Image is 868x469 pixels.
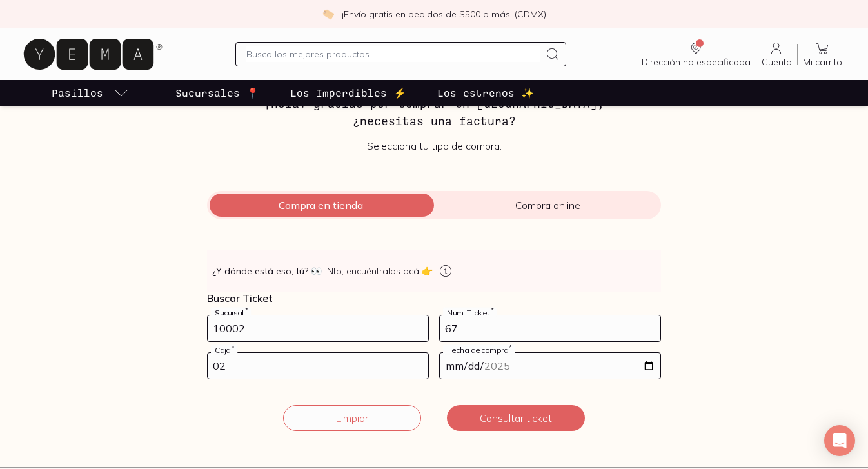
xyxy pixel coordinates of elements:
span: Mi carrito [803,56,842,68]
input: 14-05-2023 [440,353,660,379]
label: Num. Ticket [443,308,497,317]
strong: ¿Y dónde está eso, tú? [212,264,322,277]
label: Sucursal [211,308,251,317]
a: Cuenta [756,41,797,68]
label: Fecha de compra [443,345,515,355]
button: Limpiar [283,405,421,431]
a: pasillo-todos-link [49,80,132,106]
span: 👀 [311,264,322,277]
a: Sucursales 📍 [173,80,262,106]
p: Selecciona tu tipo de compra: [207,139,661,152]
div: Open Intercom Messenger [824,425,855,456]
span: Cuenta [762,56,792,68]
a: Los estrenos ✨ [435,80,537,106]
p: Pasillos [52,85,103,101]
a: Los Imperdibles ⚡️ [288,80,409,106]
p: Buscar Ticket [207,292,661,304]
input: 123 [440,315,660,341]
span: Dirección no especificada [642,56,751,68]
input: Busca los mejores productos [246,46,540,62]
h3: ¡Hola! gracias por comprar en [GEOGRAPHIC_DATA], ¿necesitas una factura? [207,95,661,129]
input: 03 [208,353,428,379]
a: Mi carrito [798,41,847,68]
p: Los estrenos ✨ [437,85,534,101]
span: Compra online [434,199,661,212]
button: Consultar ticket [447,405,585,431]
img: check [322,8,334,20]
input: 728 [208,315,428,341]
p: Los Imperdibles ⚡️ [290,85,406,101]
a: Dirección no especificada [636,41,756,68]
span: Ntp, encuéntralos acá 👉 [327,264,433,277]
p: ¡Envío gratis en pedidos de $500 o más! (CDMX) [342,8,546,21]
label: Caja [211,345,237,355]
p: Sucursales 📍 [175,85,259,101]
span: Compra en tienda [207,199,434,212]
